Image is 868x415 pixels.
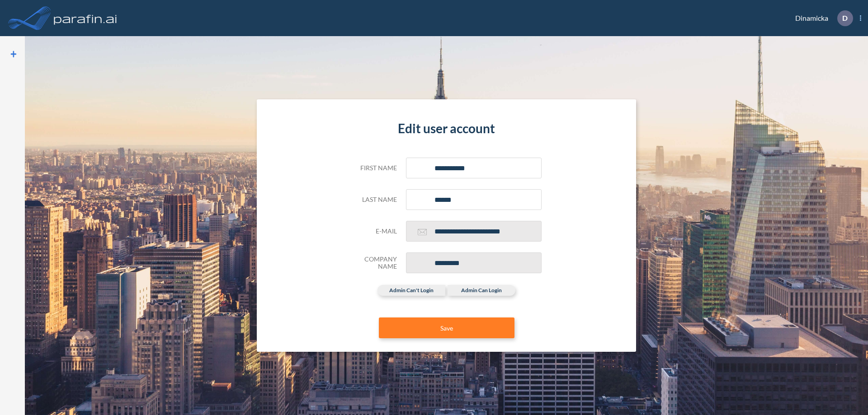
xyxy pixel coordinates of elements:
[379,317,514,338] button: Save
[352,121,542,136] h4: Edit user account
[352,196,397,204] h5: Last name
[352,164,397,172] h5: First name
[782,10,861,26] div: Dinamicka
[448,285,515,296] label: admin can login
[352,256,397,271] h5: Company Name
[377,285,445,296] label: admin can't login
[842,14,848,22] p: D
[352,228,397,235] h5: E-mail
[52,9,119,27] img: logo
